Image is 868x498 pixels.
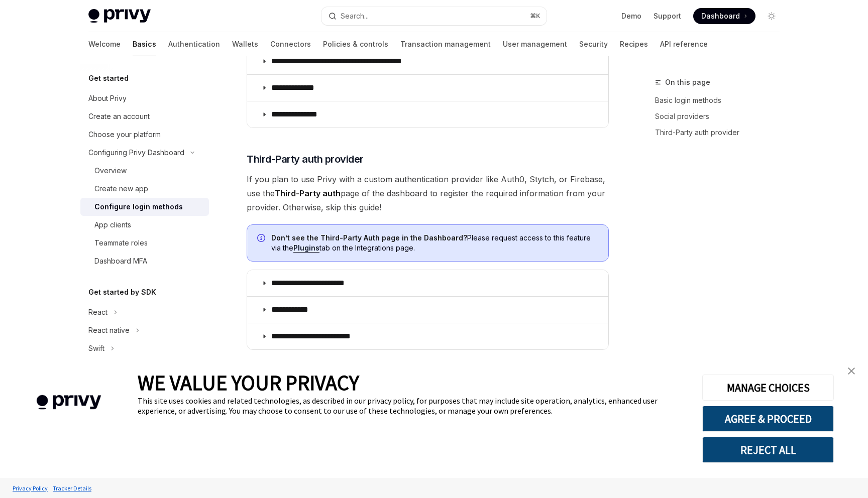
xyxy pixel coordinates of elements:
[848,367,855,375] img: close banner
[88,72,129,84] h5: Get started
[80,234,209,252] a: Teammate roles
[702,375,834,401] button: MANAGE CHOICES
[655,108,788,125] a: Social providers
[530,12,540,20] span: ⌘ K
[80,198,209,216] a: Configure login methods
[15,381,123,424] img: company logo
[80,216,209,234] a: App clients
[693,8,755,24] a: Dashboard
[94,255,147,267] div: Dashboard MFA
[88,342,104,354] div: Swift
[88,9,151,23] img: light logo
[621,11,641,21] a: Demo
[88,324,130,336] div: React native
[232,32,258,56] a: Wallets
[80,89,209,107] a: About Privy
[80,252,209,270] a: Dashboard MFA
[271,233,467,242] strong: Don’t see the Third-Party Auth page in the Dashboard?
[94,183,148,195] div: Create new app
[138,396,687,416] div: This site uses cookies and related technologies, as described in our privacy policy, for purposes...
[247,152,364,166] span: Third-Party auth provider
[275,188,341,198] strong: Third-Party auth
[620,32,648,56] a: Recipes
[579,32,608,56] a: Security
[88,92,127,104] div: About Privy
[80,180,209,198] a: Create new app
[323,32,388,56] a: Policies & controls
[701,11,740,21] span: Dashboard
[133,32,156,56] a: Basics
[271,233,598,253] span: Please request access to this feature via the tab on the Integrations page.
[660,32,708,56] a: API reference
[702,406,834,432] button: AGREE & PROCEED
[88,32,121,56] a: Welcome
[88,286,156,298] h5: Get started by SDK
[702,437,834,463] button: REJECT ALL
[764,8,780,24] button: Toggle dark mode
[94,165,127,177] div: Overview
[654,11,681,21] a: Support
[88,147,184,159] div: Configuring Privy Dashboard
[80,162,209,180] a: Overview
[168,32,220,56] a: Authentication
[94,237,148,249] div: Teammate roles
[88,306,107,318] div: React
[841,361,861,381] a: close banner
[94,201,183,213] div: Configure login methods
[88,129,161,141] div: Choose your platform
[341,10,369,22] div: Search...
[503,32,567,56] a: User management
[50,479,94,497] a: Tracker Details
[80,107,209,126] a: Create an account
[655,92,788,108] a: Basic login methods
[321,7,547,25] button: Search...⌘K
[665,76,710,88] span: On this page
[88,110,150,122] div: Create an account
[80,126,209,144] a: Choose your platform
[270,32,311,56] a: Connectors
[293,243,319,253] a: Plugins
[247,172,609,214] span: If you plan to use Privy with a custom authentication provider like Auth0, Stytch, or Firebase, u...
[655,125,788,141] a: Third-Party auth provider
[400,32,491,56] a: Transaction management
[10,479,50,497] a: Privacy Policy
[94,219,131,231] div: App clients
[257,234,267,244] svg: Info
[138,369,359,396] span: WE VALUE YOUR PRIVACY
